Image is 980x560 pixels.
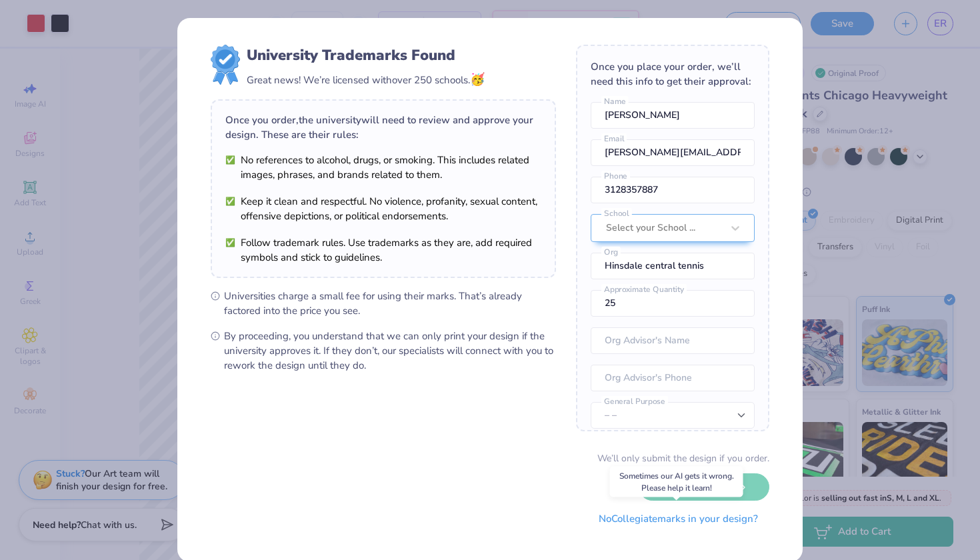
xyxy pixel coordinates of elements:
[225,153,541,182] li: No references to alcohol, drugs, or smoking. This includes related images, phrases, and brands re...
[591,139,755,166] input: Email
[591,253,755,279] input: Org
[224,289,556,318] span: Universities charge a small fee for using their marks. That’s already factored into the price you...
[247,45,485,66] div: University Trademarks Found
[225,235,541,265] li: Follow trademark rules. Use trademarks as they are, add required symbols and stick to guidelines.
[211,45,240,85] img: license-marks-badge.png
[591,177,755,203] input: Phone
[247,71,485,89] div: Great news! We’re licensed with over 250 schools.
[591,365,755,391] input: Org Advisor's Phone
[591,102,755,129] input: Name
[225,113,541,142] div: Once you order, the university will need to review and approve your design. These are their rules:
[224,329,556,373] span: By proceeding, you understand that we can only print your design if the university approves it. I...
[610,467,743,497] div: Sometimes our AI gets it wrong. Please help it learn!
[470,71,485,87] span: 🥳
[591,290,755,317] input: Approximate Quantity
[591,59,755,89] div: Once you place your order, we’ll need this info to get their approval:
[225,194,541,223] li: Keep it clean and respectful. No violence, profanity, sexual content, offensive depictions, or po...
[597,451,769,465] div: We’ll only submit the design if you order.
[591,327,755,354] input: Org Advisor's Name
[587,505,769,533] button: NoCollegiatemarks in your design?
